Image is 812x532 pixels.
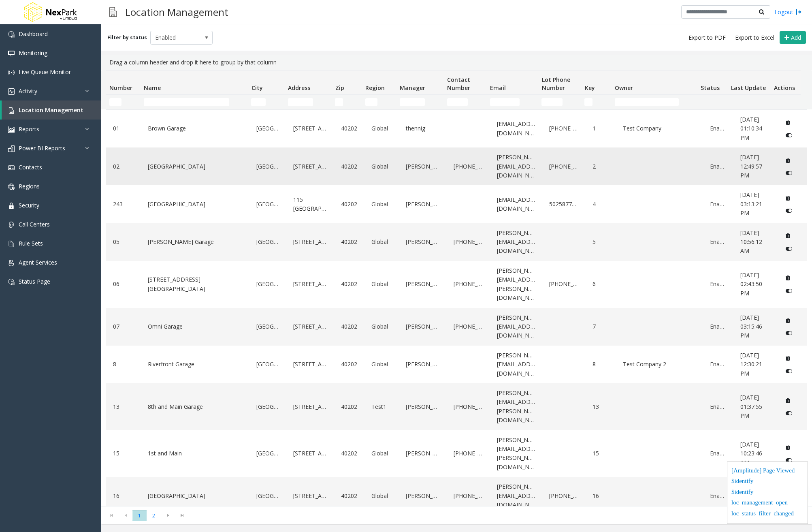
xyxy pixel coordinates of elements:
[732,32,778,43] button: Export to Excel
[404,358,442,371] a: [PERSON_NAME]
[106,95,141,109] td: Number Filter
[590,122,611,135] a: 1
[541,98,563,106] input: Lot Phone Number Filter
[369,122,394,135] a: Global
[291,447,329,460] a: [STREET_ADDRESS]
[8,241,15,247] img: 'icon'
[538,95,581,109] td: Lot Phone Number Filter
[782,284,797,297] button: Disable
[404,320,442,333] a: [PERSON_NAME]
[740,229,762,255] span: [DATE] 10:56:12 AM
[8,107,15,114] img: 'icon'
[452,235,485,248] a: [PHONE_NUMBER]
[362,95,396,109] td: Region Filter
[708,278,729,291] a: Enabled
[8,260,15,266] img: 'icon'
[291,278,329,291] a: [STREET_ADDRESS]
[132,510,147,521] span: Page 1
[8,203,15,209] img: 'icon'
[590,235,611,248] a: 5
[365,84,385,92] span: Region
[111,489,136,502] a: 16
[19,144,65,152] span: Power BI Reports
[107,34,147,41] label: Filter by status
[146,320,245,333] a: Omni Garage
[782,407,797,420] button: Disable
[547,160,581,173] a: [PHONE_NUMBER]
[740,440,762,466] span: [DATE] 10:23:46 AM
[542,76,570,92] span: Lot Phone Number
[111,320,136,333] a: 07
[19,278,50,285] span: Status Page
[782,242,797,255] button: Disable
[452,447,485,460] a: [PHONE_NUMBER]
[19,125,39,133] span: Reports
[111,278,136,291] a: 06
[731,487,803,498] div: $identify
[708,489,729,502] a: Enabled
[291,400,329,413] a: [STREET_ADDRESS]
[444,95,487,109] td: Contact Number Filter
[731,476,803,487] div: $identify
[332,95,362,109] td: Zip Filter
[19,30,48,38] span: Dashboard
[19,87,37,95] span: Activity
[738,151,772,182] a: [DATE] 12:49:57 PM
[731,84,766,92] span: Last Update
[19,163,42,171] span: Contacts
[369,400,394,413] a: Test1
[109,84,132,92] span: Number
[452,160,485,173] a: [PHONE_NUMBER]
[590,447,611,460] a: 15
[447,76,470,92] span: Contact Number
[782,204,797,217] button: Disable
[782,229,795,242] button: Delete
[688,34,726,42] span: Export to PDF
[111,235,136,248] a: 05
[495,151,537,182] a: [PERSON_NAME][EMAIL_ADDRESS][DOMAIN_NAME]
[495,118,537,140] a: [EMAIL_ADDRESS][DOMAIN_NAME]
[291,489,329,502] a: [STREET_ADDRESS]
[111,400,136,413] a: 13
[19,259,57,266] span: Agent Services
[738,438,772,469] a: [DATE] 10:23:46 AM
[404,122,442,135] a: thennig
[254,235,281,248] a: [GEOGRAPHIC_DATA]
[731,509,803,520] div: loc_status_filter_changed
[151,31,200,44] span: Enabled
[8,126,15,133] img: 'icon'
[339,122,360,135] a: 40202
[291,193,329,216] a: 115 [GEOGRAPHIC_DATA]
[452,278,485,291] a: [PHONE_NUMBER]
[254,278,281,291] a: [GEOGRAPHIC_DATA]
[697,95,727,109] td: Status Filter
[774,8,802,16] a: Logout
[400,84,425,92] span: Manager
[740,393,762,419] span: [DATE] 01:37:55 PM
[590,160,611,173] a: 2
[141,95,248,109] td: Name Filter
[8,279,15,285] img: 'icon'
[404,400,442,413] a: [PERSON_NAME]
[339,198,360,211] a: 40202
[285,95,332,109] td: Address Filter
[146,489,245,502] a: [GEOGRAPHIC_DATA]
[369,489,394,502] a: Global
[782,192,795,205] button: Delete
[162,512,173,519] span: Go to the next page
[590,489,611,502] a: 16
[708,160,729,173] a: Enabled
[740,191,762,217] span: [DATE] 03:13:21 PM
[106,55,807,70] div: Drag a column header and drop it here to group by that column
[146,235,245,248] a: [PERSON_NAME] Garage
[697,71,727,95] th: Status
[111,358,136,371] a: 8
[404,160,442,173] a: [PERSON_NAME]
[146,122,245,135] a: Brown Garage
[254,198,281,211] a: [GEOGRAPHIC_DATA]
[795,8,802,16] img: logout
[291,235,329,248] a: [STREET_ADDRESS]
[19,106,83,114] span: Location Management
[111,122,136,135] a: 01
[727,95,770,109] td: Last Update Filter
